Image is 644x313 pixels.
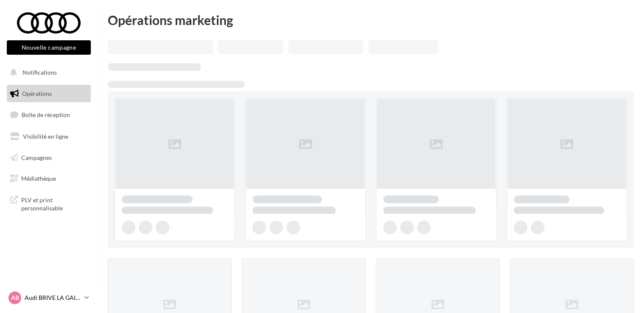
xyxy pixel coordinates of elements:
[5,149,92,167] a: Campagnes
[5,128,92,145] a: Visibilité en ligne
[23,133,68,140] span: Visibilité en ligne
[7,290,91,306] a: AB Audi BRIVE LA GAILLARDE
[5,106,92,124] a: Boîte de réception
[22,111,70,118] span: Boîte de réception
[7,40,91,55] button: Nouvelle campagne
[5,85,92,103] a: Opérations
[21,154,52,161] span: Campagnes
[22,69,57,76] span: Notifications
[22,90,52,97] span: Opérations
[5,191,92,216] a: PLV et print personnalisable
[21,175,56,182] span: Médiathèque
[108,14,634,26] div: Opérations marketing
[5,64,89,81] button: Notifications
[25,293,81,302] p: Audi BRIVE LA GAILLARDE
[11,293,19,302] span: AB
[21,194,87,212] span: PLV et print personnalisable
[5,170,92,187] a: Médiathèque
